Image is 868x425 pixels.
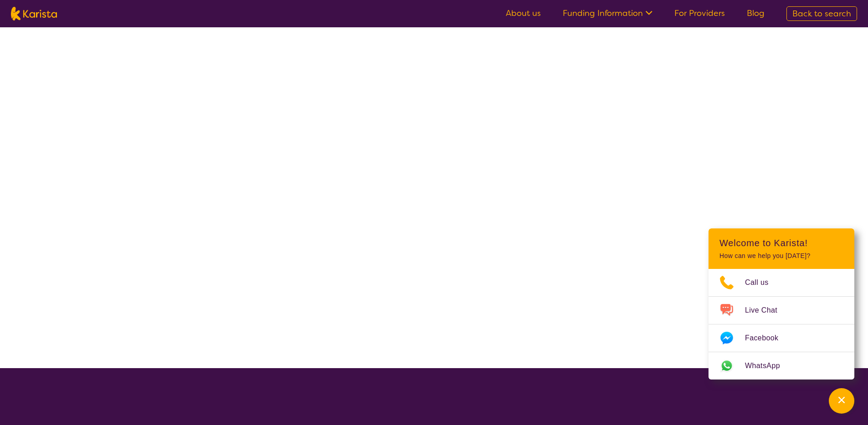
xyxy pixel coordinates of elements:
[709,352,854,379] a: Web link opens in a new tab.
[792,8,851,19] span: Back to search
[745,304,788,317] span: Live Chat
[709,269,854,379] ul: Choose channel
[719,252,843,260] p: How can we help you [DATE]?
[674,8,725,19] a: For Providers
[563,8,652,19] a: Funding Information
[11,7,57,20] img: Karista logo
[747,8,765,19] a: Blog
[506,8,541,19] a: About us
[709,228,854,379] div: Channel Menu
[829,388,854,414] button: Channel Menu
[786,6,857,21] a: Back to search
[745,359,791,373] span: WhatsApp
[719,238,843,248] h2: Welcome to Karista!
[745,331,789,345] span: Facebook
[745,276,780,289] span: Call us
